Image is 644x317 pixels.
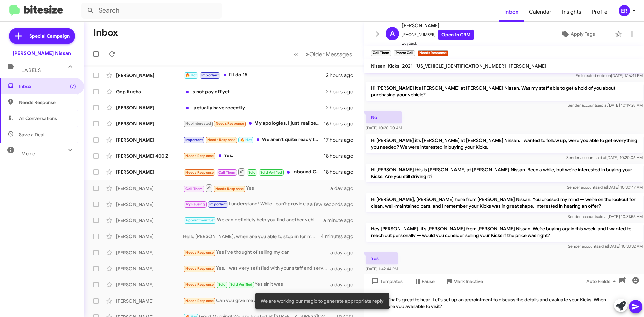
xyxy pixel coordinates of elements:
[402,30,474,40] span: [PHONE_NUMBER]
[185,170,214,175] span: Needs Response
[29,33,70,39] span: Special Campaign
[185,218,215,222] span: Appointment Set
[596,103,608,108] span: said at
[116,185,183,192] div: [PERSON_NAME]
[330,249,359,256] div: a day ago
[402,63,413,69] span: 2021
[371,63,385,69] span: Nissan
[183,71,326,79] div: I'll do 15
[116,201,183,208] div: [PERSON_NAME]
[302,47,356,61] button: Next
[324,169,359,175] div: 18 hours ago
[116,249,183,256] div: [PERSON_NAME]
[215,187,244,191] span: Needs Response
[209,202,227,206] span: Important
[364,275,408,287] button: Templates
[116,104,183,111] div: [PERSON_NAME]
[240,138,252,142] span: 🔥 Hot
[183,152,324,160] div: Yes.
[596,244,608,249] span: said at
[366,164,643,182] p: Hi [PERSON_NAME] this is [PERSON_NAME] at [PERSON_NAME] Nissan. Been a while, but we're intereste...
[364,289,644,317] div: That's great to hear! Let's set up an appointment to discuss the details and evaluate your Kicks....
[218,282,226,287] span: Sold
[566,155,643,160] span: Sender account [DATE] 10:20:06 AM
[567,184,643,190] span: Sender account [DATE] 10:30:47 AM
[568,214,643,219] span: Sender account [DATE] 10:31:55 AM
[290,47,356,61] nav: Page navigation example
[422,275,435,287] span: Pause
[183,88,326,95] div: Is not pay off yet
[582,73,611,78] span: created note on
[366,223,643,242] p: Hey [PERSON_NAME], it’s [PERSON_NAME] from [PERSON_NAME] Nissan. We’re buying again this week, an...
[366,111,402,123] p: No
[185,154,214,158] span: Needs Response
[596,214,608,219] span: said at
[260,170,282,175] span: Sold Verified
[185,202,205,206] span: Try Pausing
[499,2,524,22] a: Inbox
[324,153,359,159] div: 18 hours ago
[183,297,334,305] div: Can you give me a price on the SRX...??
[116,88,183,95] div: Gop Kucha
[116,265,183,272] div: [PERSON_NAME]
[201,73,219,77] span: Important
[248,170,256,175] span: Sold
[290,47,302,61] button: Previous
[306,50,309,58] span: »
[116,72,183,79] div: [PERSON_NAME]
[19,115,57,122] span: All Conversations
[21,151,35,157] span: More
[326,88,359,95] div: 2 hours ago
[218,170,236,175] span: Call Them
[185,299,214,303] span: Needs Response
[294,50,298,58] span: «
[207,138,236,142] span: Needs Response
[116,298,183,304] div: [PERSON_NAME]
[116,169,183,175] div: [PERSON_NAME]
[326,104,359,111] div: 2 hours ago
[388,63,399,69] span: Kicks
[116,153,183,159] div: [PERSON_NAME] 400 Z
[571,28,595,40] span: Apply Tags
[568,103,643,108] span: Sender account [DATE] 10:19:28 AM
[330,281,359,288] div: a day ago
[557,2,587,22] a: Insights
[70,83,76,90] span: (7)
[183,249,330,256] div: Yes I've thought of selling my car
[586,275,619,287] span: Auto Fields
[183,184,330,192] div: Yes
[543,28,612,40] button: Apply Tags
[183,120,324,127] div: My apologies, I just realized I never hit send on this.
[93,27,118,38] h1: Inbox
[183,200,318,208] div: I understand! While I can’t provide any specific prices, I encourage you to bring your Rogue in f...
[326,72,359,79] div: 2 hours ago
[330,265,359,272] div: a day ago
[568,244,643,249] span: Sender account [DATE] 10:33:32 AM
[19,99,76,106] span: Needs Response
[390,28,395,39] span: A
[116,137,183,143] div: [PERSON_NAME]
[19,131,44,138] span: Save a Deal
[524,2,557,22] span: Calendar
[453,275,483,287] span: Mark Inactive
[261,298,384,304] span: We are working our magic to generate appropriate reply
[438,30,474,40] a: Open in CRM
[394,50,415,56] small: Phone Call
[366,252,398,264] p: Yes
[185,121,211,126] span: Not-Interested
[509,63,546,69] span: [PERSON_NAME]
[595,155,606,160] span: said at
[440,275,488,287] button: Mark Inactive
[370,275,403,287] span: Templates
[330,185,359,192] div: a day ago
[324,137,359,143] div: 17 hours ago
[408,275,440,287] button: Pause
[183,168,324,176] div: Inbound Call
[323,217,359,224] div: a minute ago
[216,121,244,126] span: Needs Response
[116,217,183,224] div: [PERSON_NAME]
[415,63,506,69] span: [US_VEHICLE_IDENTIFICATION_NUMBER]
[185,282,214,287] span: Needs Response
[183,136,324,144] div: We aren't quite ready for the financial commitment yet. We are preparing for when our car no long...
